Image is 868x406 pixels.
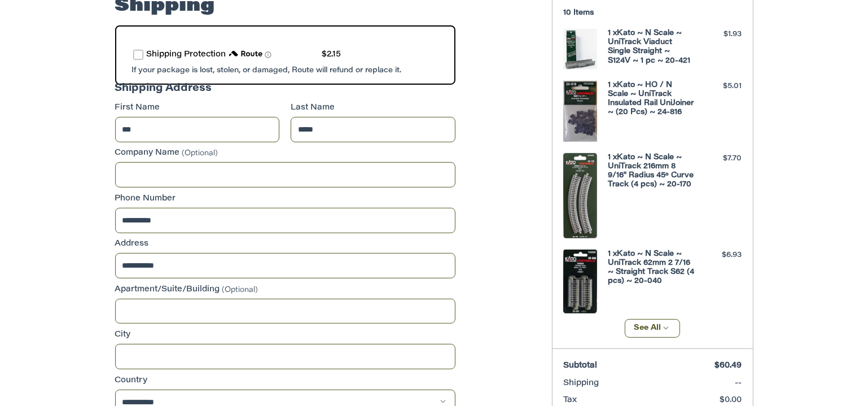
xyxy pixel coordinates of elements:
[115,147,455,159] label: Company Name
[697,250,742,261] div: $6.93
[265,51,271,58] span: Learn more
[115,329,455,341] label: City
[115,375,455,387] label: Country
[608,81,694,117] h4: 1 x Kato ~ HO / N Scale ~ UniTrack Insulated Rail UniJoiner ~ (20 Pcs) ~ 24-816
[608,153,694,190] h4: 1 x Kato ~ N Scale ~ UniTrack 216mm 8 9/16" Radius 45º Curve Track (4 pcs) ~ 20-170
[115,81,212,102] legend: Shipping Address
[714,362,742,370] span: $60.49
[182,150,218,158] small: (Optional)
[291,102,455,114] label: Last Name
[697,153,742,164] div: $7.70
[322,49,341,61] div: $2.15
[608,29,694,66] h4: 1 x Kato ~ N Scale ~ UniTrack Viaduct Single Straight ~ S124V ~ 1 pc ~ 20-421
[132,67,402,74] span: If your package is lost, stolen, or damaged, Route will refund or replace it.
[115,284,455,296] label: Apartment/Suite/Building
[133,43,437,67] div: route shipping protection selector element
[697,81,742,92] div: $5.01
[563,379,599,387] span: Shipping
[115,193,455,205] label: Phone Number
[735,379,742,387] span: --
[563,362,597,370] span: Subtotal
[222,286,258,294] small: (Optional)
[563,396,577,404] span: Tax
[115,102,280,114] label: First Name
[147,51,226,59] span: Shipping Protection
[625,319,681,338] button: See All
[563,8,742,18] h3: 10 Items
[697,29,742,40] div: $1.93
[720,396,742,404] span: $0.00
[115,238,455,250] label: Address
[608,250,694,286] h4: 1 x Kato ~ N Scale ~ UniTrack 62mm 2 7/16 ~ Straight Track S62 (4 pcs) ~ 20-040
